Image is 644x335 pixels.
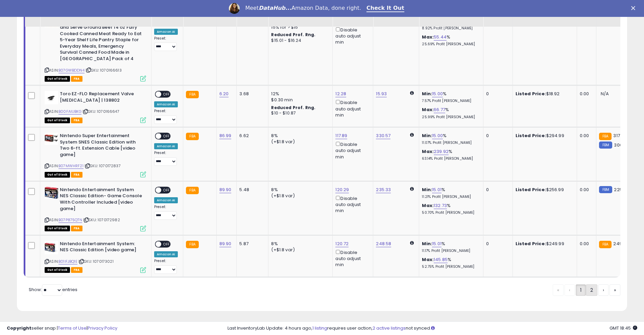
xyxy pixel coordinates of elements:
small: FBA [186,187,198,194]
div: Disable auto adjust min [335,140,368,160]
b: Nintendo Super Entertainment System SNES Classic Edition with Two 6-ft. Extension Cable [video game] [60,133,142,159]
div: (+$1.8 var) [271,193,327,199]
span: | SKU: 1070173021 [78,259,114,264]
p: 25.69% Profit [PERSON_NAME] [422,42,478,47]
span: 300 [614,142,622,148]
div: 0 [486,91,507,97]
a: 86.99 [219,132,232,139]
div: Fulfillment Cost [239,3,265,17]
a: Check It Out [366,5,404,12]
div: % [422,133,478,145]
div: Last InventoryLab Update: 4 hours ago, requires user action, not synced. [228,325,637,332]
img: 517MdbK-cqL._SL40_.jpg [45,133,58,145]
span: OFF [161,133,172,139]
div: Close [631,6,638,10]
b: Listed Price: [516,91,546,97]
div: % [422,187,478,199]
img: 31pxVINoMBL._SL40_.jpg [45,91,58,104]
div: 0.00 [580,91,591,97]
div: Amazon AI [154,251,178,257]
small: FBM [599,141,612,149]
a: Terms of Use [58,325,87,331]
div: ASIN: [45,18,146,81]
a: 120.72 [335,240,349,247]
p: 8.92% Profit [PERSON_NAME] [422,26,478,31]
div: 0 [486,133,507,139]
div: 8% [271,187,327,193]
img: Profile image for Georgie [229,3,240,14]
b: Max: [422,202,434,209]
div: $0.30 min [271,97,327,103]
div: 12% [271,91,327,97]
b: Keystone Meats All Natural Heat and Serve Ground Beef 14 oz Fully Cooked Canned Meat Ready to Eat... [60,18,142,64]
div: Amazon AI [154,29,178,35]
a: 66.77 [434,106,445,113]
a: 15.93 [376,91,387,97]
small: FBA [186,91,198,98]
div: Current Buybox Price [599,3,634,17]
b: Max: [422,106,434,113]
a: 235.33 [376,186,391,193]
a: 120.29 [335,186,349,193]
b: Listed Price: [516,132,546,139]
span: 2025-09-12 18:45 GMT [610,325,637,331]
a: 89.90 [219,240,232,247]
a: 15.00 [432,132,443,139]
div: ASIN: [45,241,146,272]
img: 51buCL1jiaL._SL40_.jpg [45,241,58,254]
span: FBA [71,172,82,178]
b: Listed Price: [516,186,546,193]
a: 55.44 [434,34,447,41]
b: Min: [422,132,432,139]
a: Privacy Policy [88,325,117,331]
b: Nintendo Entertainment System: NES Classic Edition [video game] [60,241,142,255]
span: | SKU: 1070166647 [82,109,119,114]
a: 132.73 [434,202,447,209]
a: 6.20 [219,91,229,97]
div: % [422,91,478,103]
span: All listings that are currently out of stock and unavailable for purchase on Amazon [45,172,70,178]
p: 63.14% Profit [PERSON_NAME] [422,156,478,161]
img: 51uMa673kuL._SL40_.jpg [45,187,58,199]
span: | SKU: 1070172982 [83,217,120,223]
a: 145.85 [434,256,448,263]
a: 239.92 [434,148,449,155]
div: 0.00 [580,133,591,139]
div: Meet Amazon Data, done right. [245,5,361,11]
b: Toro EZ-FLO Replacement Valve [MEDICAL_DATA] | 138802 [60,91,142,105]
p: 11.21% Profit [PERSON_NAME] [422,195,478,199]
div: ASIN: [45,187,146,231]
div: Preset: [154,205,178,220]
span: Show: entries [29,286,77,293]
div: $10 - $10.87 [271,110,327,116]
small: FBA [186,241,198,248]
div: % [422,149,478,161]
strong: Copyright [7,325,31,331]
div: Disable auto adjust min [335,249,368,268]
span: FBA [71,226,82,231]
div: % [422,34,478,47]
b: Min: [422,186,432,193]
span: 225 [614,186,622,193]
small: FBA [599,241,612,248]
a: 2 active listings [373,325,406,331]
a: 2 [586,284,597,296]
div: 15% for > $15 [271,24,327,30]
a: 330.57 [376,132,390,139]
div: 6.62 [239,133,263,139]
span: OFF [161,241,172,247]
span: OFF [161,187,172,193]
p: 7.57% Profit [PERSON_NAME] [422,99,478,103]
div: % [422,203,478,215]
div: $256.99 [516,187,572,193]
div: % [422,241,478,253]
a: 15.01 [432,186,442,193]
a: 1 listing [312,325,327,331]
span: FBA [71,267,82,273]
div: (+$1.8 var) [271,139,327,145]
b: Min: [422,240,432,247]
div: Preset: [154,36,178,51]
a: B07P875QTN [58,217,82,223]
a: 117.89 [335,132,347,139]
div: 0.00 [580,187,591,193]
